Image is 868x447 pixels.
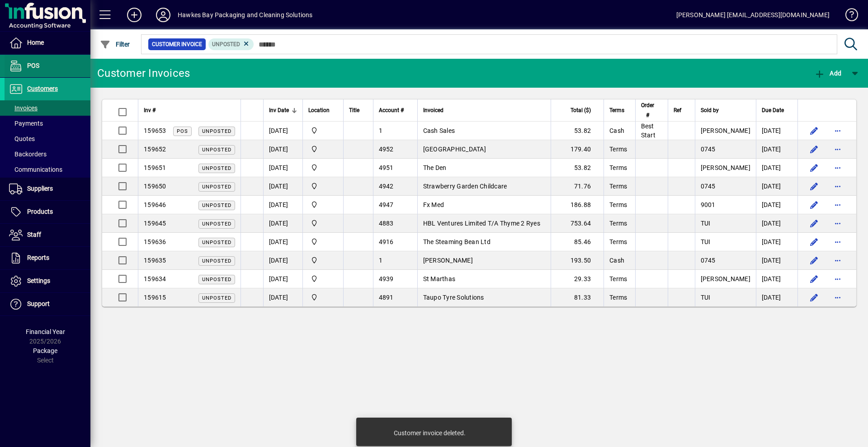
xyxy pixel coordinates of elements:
span: Unposted [202,258,231,264]
td: 85.46 [551,233,604,251]
td: [DATE] [263,177,302,196]
a: Knowledge Base [839,2,857,31]
button: Edit [807,179,821,193]
span: Products [27,208,53,215]
td: [DATE] [756,233,797,251]
a: Suppliers [5,178,90,200]
td: [DATE] [756,251,797,270]
button: More options [830,272,845,286]
span: Account # [379,105,404,115]
span: Cash [609,257,624,264]
div: Title [349,105,368,115]
td: 753.64 [551,214,604,233]
td: [DATE] [263,270,302,288]
div: Inv # [144,105,235,115]
span: 159651 [144,164,166,171]
span: Inv # [144,105,156,115]
button: Edit [807,272,821,286]
span: Central [308,163,338,173]
span: Location [308,105,330,115]
span: Unposted [202,184,231,190]
span: Unposted [202,128,231,134]
button: More options [830,123,845,138]
button: Edit [807,216,821,231]
span: Communications [9,166,62,173]
td: 29.33 [551,270,604,288]
span: 1 [379,257,382,264]
div: Invoiced [423,105,546,115]
span: Cash Sales [423,127,455,134]
span: Settings [27,277,50,284]
span: 9001 [701,201,716,208]
span: Title [349,105,359,115]
div: Location [308,105,338,115]
a: Communications [5,162,90,177]
span: Central [308,218,338,228]
a: Products [5,201,90,223]
span: Total ($) [571,105,591,115]
span: [GEOGRAPHIC_DATA] [423,146,486,153]
span: 4891 [379,294,394,301]
span: Customers [27,85,58,92]
span: 4883 [379,220,394,227]
span: TUI [701,220,711,227]
span: 159650 [144,183,166,190]
span: Terms [609,105,624,115]
td: 179.40 [551,140,604,159]
td: 186.88 [551,196,604,214]
button: More options [830,290,845,305]
span: Filter [100,41,130,48]
button: Edit [807,160,821,175]
span: Support [27,300,50,307]
span: Financial Year [26,328,65,335]
a: Reports [5,247,90,269]
span: TUI [701,238,711,245]
span: 159653 [144,127,166,134]
span: Customer Invoice [152,40,202,49]
a: Backorders [5,146,90,162]
button: Add [120,7,149,23]
span: Central [308,237,338,247]
div: Sold by [701,105,750,115]
div: Order # [641,100,662,120]
span: Order # [641,100,654,120]
span: 159636 [144,238,166,245]
span: Staff [27,231,41,238]
td: [DATE] [263,251,302,270]
button: Edit [807,235,821,249]
span: Terms [609,238,627,245]
div: Total ($) [557,105,599,115]
span: Quotes [9,135,35,142]
span: Terms [609,220,627,227]
div: Customer invoice deleted. [394,428,466,438]
span: Unposted [202,202,231,208]
td: 81.33 [551,288,604,306]
span: 4952 [379,146,394,153]
button: Profile [149,7,178,23]
span: 4939 [379,275,394,282]
span: [PERSON_NAME] [701,127,750,134]
span: Fx Med [423,201,444,208]
button: More options [830,216,845,231]
span: 159645 [144,220,166,227]
span: Payments [9,120,43,127]
button: Edit [807,123,821,138]
span: 4942 [379,183,394,190]
button: Filter [98,36,132,52]
span: Terms [609,146,627,153]
div: Ref [674,105,689,115]
span: Suppliers [27,185,53,192]
td: [DATE] [263,288,302,306]
span: Taupo Tyre Solutions [423,294,484,301]
button: More options [830,198,845,212]
span: Central [308,274,338,284]
td: [DATE] [756,159,797,177]
td: [DATE] [756,196,797,214]
td: [DATE] [263,122,302,140]
td: [DATE] [756,288,797,306]
span: HBL Ventures Limited T/A Thyme 2 Ryes [423,220,540,227]
td: [DATE] [756,122,797,140]
span: Terms [609,183,627,190]
span: TUI [701,294,711,301]
span: Cash [609,127,624,134]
